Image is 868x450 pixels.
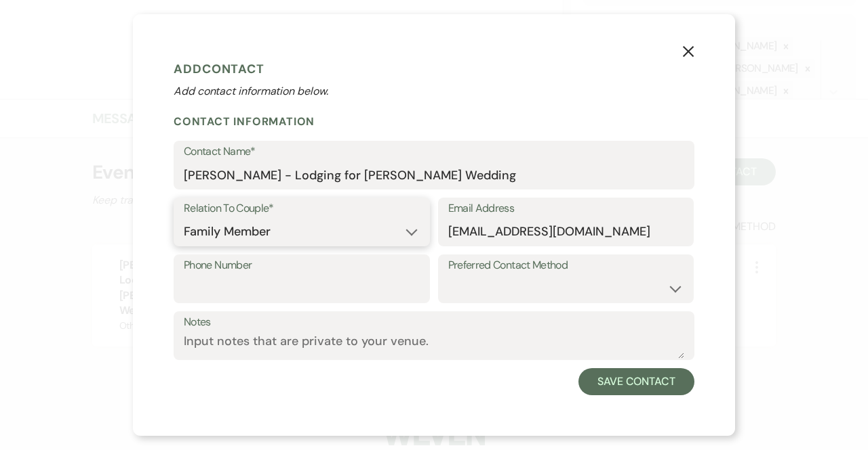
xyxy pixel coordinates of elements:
p: Add contact information below. [174,83,694,99]
label: Contact Name* [184,142,684,162]
h1: Add Contact [174,59,694,79]
label: Preferred Contact Method [448,256,684,275]
label: Phone Number [184,256,420,275]
input: First and Last Name [184,162,684,188]
label: Notes [184,313,684,332]
label: Email Address [448,199,684,219]
label: Relation To Couple* [184,199,420,219]
button: Save Contact [578,368,694,395]
h2: Contact Information [174,114,694,129]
